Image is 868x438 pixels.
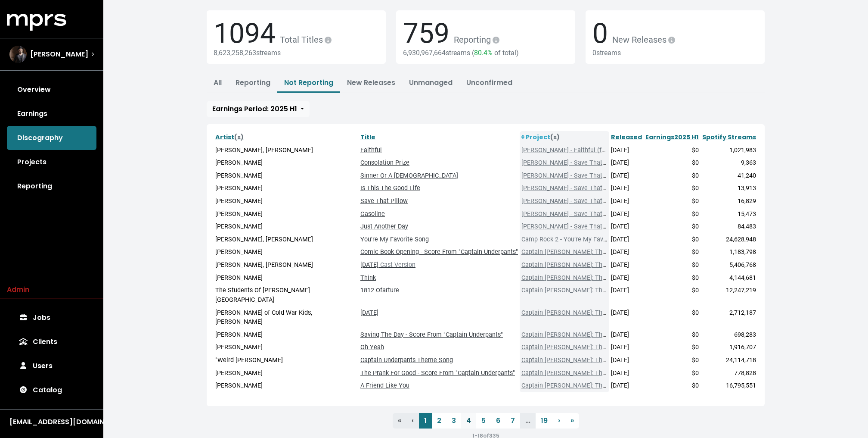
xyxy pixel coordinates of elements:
td: 1,021,983 [701,144,758,157]
td: [PERSON_NAME] [214,169,359,182]
a: [DATE] Cast Version [360,261,415,269]
button: [EMAIL_ADDRESS][DOMAIN_NAME] [7,416,96,428]
a: Captain [PERSON_NAME]: The First Epic Movie Soundtrack [521,309,686,316]
td: [PERSON_NAME] [214,220,359,233]
span: Cast Version [378,261,415,269]
a: mprs logo [7,17,66,27]
td: [DATE] [609,208,644,221]
div: 6,930,967,664 streams ( of total) [403,49,568,57]
td: 41,240 [701,169,758,182]
td: [PERSON_NAME], [PERSON_NAME] [214,259,359,272]
div: $0 [645,273,699,283]
div: $0 [645,369,699,378]
div: $0 [645,286,699,295]
a: Unconfirmed [466,78,512,88]
td: The Students Of [PERSON_NAME][GEOGRAPHIC_DATA] [214,284,359,306]
div: $0 [645,235,699,244]
a: Captain [PERSON_NAME]: The First Epic Movie Soundtrack [521,331,686,338]
td: 15,473 [701,208,758,221]
div: $0 [645,222,699,232]
a: 1 [419,413,432,429]
div: [EMAIL_ADDRESS][DOMAIN_NAME] [9,417,94,427]
a: [PERSON_NAME] - Faithful (ft. [GEOGRAPHIC_DATA]) [521,147,668,154]
a: Spotify Streams [702,133,756,141]
a: [PERSON_NAME] - Save That Pillow EP [521,172,630,179]
td: [DATE] [609,341,644,354]
td: [DATE] [609,169,644,182]
span: 759 [403,17,449,50]
td: 698,283 [701,328,758,341]
div: 8,623,258,263 streams [214,49,379,57]
a: [PERSON_NAME] - Save That Pillow EP [521,223,630,230]
span: » [570,416,574,425]
td: 84,483 [701,220,758,233]
td: 2,712,187 [701,307,758,328]
td: [DATE] [609,328,644,341]
a: All [214,78,222,88]
a: Save That Pillow [360,197,408,205]
a: Jobs [7,306,96,330]
span: 80.4% [474,49,493,57]
td: [PERSON_NAME] [214,182,359,195]
div: $0 [645,247,699,257]
td: "Weird [PERSON_NAME] [214,354,359,367]
a: Captain [PERSON_NAME]: The First Epic Movie Soundtrack [521,274,686,282]
a: Captain [PERSON_NAME]: The First Epic Movie Soundtrack [521,369,686,377]
a: 19 [536,413,553,429]
div: 0 streams [592,49,758,57]
a: Saving The Day - Score From "Captain Underpants" [360,331,503,338]
td: [DATE] [609,307,644,328]
td: [DATE] [609,195,644,208]
div: $0 [645,260,699,270]
td: 24,114,718 [701,354,758,367]
a: Title [360,133,375,141]
td: 1,916,707 [701,341,758,354]
td: [PERSON_NAME] [214,367,359,380]
td: 16,829 [701,195,758,208]
td: [DATE] [609,156,644,169]
div: $0 [645,210,699,219]
td: 12,247,219 [701,284,758,306]
a: [PERSON_NAME] - Save That Pillow EP [521,185,630,192]
a: Captain [PERSON_NAME]: The First Epic Movie Soundtrack [521,344,686,351]
td: [DATE] [609,220,644,233]
a: Captain [PERSON_NAME]: The First Epic Movie Soundtrack [521,248,686,256]
td: [DATE] [609,233,644,246]
td: [PERSON_NAME], [PERSON_NAME] [214,233,359,246]
td: [DATE] [609,246,644,259]
td: [PERSON_NAME] [214,246,359,259]
a: [DATE] [360,309,378,316]
span: 1094 [214,17,276,50]
td: [PERSON_NAME] [214,328,359,341]
a: Earnings [7,102,96,126]
a: Captain [PERSON_NAME]: The First Epic Movie Soundtrack [521,261,686,269]
span: Reporting [449,34,501,45]
td: 9,363 [701,156,758,169]
td: 778,828 [701,367,758,380]
a: A Friend Like You [360,382,409,389]
a: 6 [491,413,505,429]
td: 13,913 [701,182,758,195]
a: Projects [7,150,96,174]
a: 2 [432,413,446,429]
div: $0 [645,308,699,318]
a: Not Reporting [284,78,333,88]
div: $0 [645,197,699,206]
a: Camp Rock 2 - You’re My Favorite Song [521,236,632,243]
a: You’re My Favorite Song [360,236,429,243]
td: [PERSON_NAME] [214,379,359,392]
td: 5,406,768 [701,259,758,272]
div: $0 [645,171,699,181]
td: [PERSON_NAME] of Cold War Kids, [PERSON_NAME] [214,307,359,328]
span: New Releases [608,34,677,45]
a: Sinner Or A [DEMOGRAPHIC_DATA] [360,172,458,179]
a: 1812 Ofarture [360,287,399,294]
td: 16,795,551 [701,379,758,392]
a: Faithful [360,147,382,154]
div: $0 [645,330,699,340]
a: Comic Book Opening - Score From "Captain Underpants" [360,248,518,256]
a: Captain Underpants Theme Song [360,357,453,364]
td: [PERSON_NAME] [214,272,359,285]
a: [PERSON_NAME] - Save That Pillow EP [521,210,630,218]
span: (s) [550,133,560,141]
